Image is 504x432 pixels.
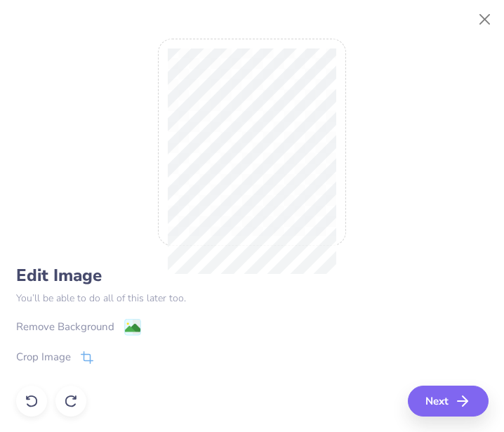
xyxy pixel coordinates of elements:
[16,319,114,335] div: Remove Background
[408,386,489,417] button: Next
[16,291,489,306] p: You’ll be able to do all of this later too.
[16,349,71,365] div: Crop Image
[472,6,498,33] button: Close
[16,266,489,286] h4: Edit Image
